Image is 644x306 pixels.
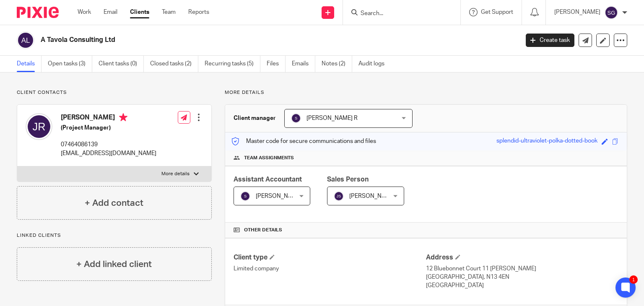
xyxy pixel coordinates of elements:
img: svg%3E [291,113,301,123]
h5: (Project Manager) [61,124,156,132]
span: Assistant Accountant [234,176,302,183]
input: Search [360,10,435,18]
span: Team assignments [244,155,294,161]
a: Email [104,8,117,16]
p: Client contacts [17,89,212,96]
p: [GEOGRAPHIC_DATA], N13 4EN [426,273,618,281]
span: Get Support [481,9,513,15]
p: Limited company [234,265,426,273]
a: Reports [188,8,209,16]
span: [PERSON_NAME] R [256,193,307,199]
img: svg%3E [334,191,344,201]
a: Notes (2) [322,56,352,72]
p: [PERSON_NAME] [554,8,600,16]
div: 1 [629,275,638,284]
a: Clients [130,8,149,16]
h2: A Tavola Consulting Ltd [41,36,419,44]
span: [PERSON_NAME] R [306,115,358,121]
img: svg%3E [26,113,52,140]
p: [GEOGRAPHIC_DATA] [426,281,618,290]
h4: [PERSON_NAME] [61,113,156,124]
a: Details [17,56,42,72]
a: Team [162,8,176,16]
i: Primary [119,113,127,122]
a: Recurring tasks (5) [205,56,260,72]
h4: Client type [234,253,426,262]
img: svg%3E [605,6,618,19]
img: Pixie [17,7,59,18]
a: Files [267,56,286,72]
a: Client tasks (0) [99,56,144,72]
p: Master code for secure communications and files [231,137,376,145]
span: Other details [244,227,282,233]
div: splendid-ultraviolet-polka-dotted-book [496,137,597,146]
h4: + Add linked client [76,258,152,271]
a: Work [78,8,91,16]
span: [PERSON_NAME] [349,193,395,199]
a: Open tasks (3) [48,56,92,72]
p: More details [225,89,627,96]
h4: Address [426,253,618,262]
a: Create task [526,34,574,47]
a: Closed tasks (2) [150,56,198,72]
p: [EMAIL_ADDRESS][DOMAIN_NAME] [61,149,156,158]
h4: + Add contact [85,197,143,210]
span: Sales Person [327,176,369,183]
a: Audit logs [358,56,391,72]
a: Emails [292,56,315,72]
p: 12 Bluebonnet Court 11 [PERSON_NAME] [426,265,618,273]
img: svg%3E [17,31,34,49]
p: More details [161,171,190,177]
img: svg%3E [240,191,250,201]
p: Linked clients [17,232,212,239]
h3: Client manager [234,114,276,122]
p: 07464086139 [61,140,156,149]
